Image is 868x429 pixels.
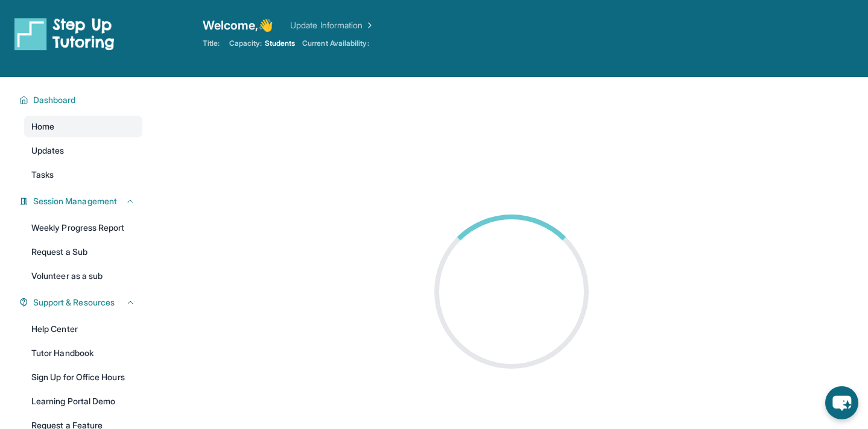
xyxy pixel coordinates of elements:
img: Chevron Right [363,19,375,31]
span: Tasks [31,169,54,181]
a: Weekly Progress Report [24,217,142,239]
button: Session Management [28,195,135,207]
button: chat-button [825,386,858,419]
span: Students [265,39,296,48]
span: Capacity: [229,39,262,48]
span: Current Availability: [302,39,369,48]
a: Sign Up for Office Hours [24,366,142,388]
a: Tasks [24,164,142,186]
a: Volunteer as a sub [24,265,142,287]
span: Support & Resources [33,296,115,308]
span: Session Management [33,195,117,207]
button: Dashboard [28,94,135,106]
button: Support & Resources [28,296,135,308]
a: Request a Sub [24,241,142,263]
a: Learning Portal Demo [24,390,142,412]
img: logo [14,17,115,51]
a: Help Center [24,318,142,340]
a: Update Information [290,19,375,31]
span: Home [31,121,54,133]
span: Dashboard [33,94,76,106]
a: Home [24,116,142,137]
span: Updates [31,145,65,157]
span: Title: [203,39,220,48]
a: Updates [24,140,142,161]
span: Welcome, 👋 [203,17,274,34]
a: Tutor Handbook [24,342,142,364]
